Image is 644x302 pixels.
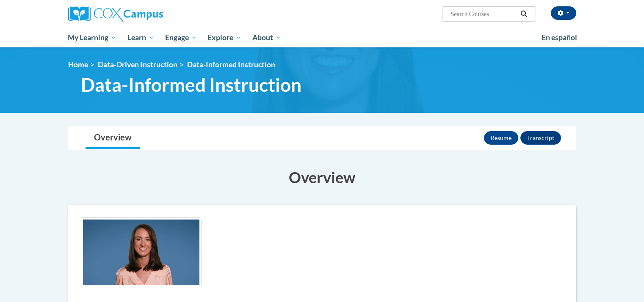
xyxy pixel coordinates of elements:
[187,60,275,69] span: Data-Informed Instruction
[68,33,116,43] span: My Learning
[484,131,518,145] button: Resume
[202,28,247,47] a: Explore
[207,33,241,43] span: Explore
[98,60,177,69] a: Data-Driven Instruction
[122,28,160,47] a: Learn
[86,127,140,149] a: Overview
[536,29,583,47] a: En español
[68,6,163,22] img: Cox Campus
[68,60,88,69] a: Home
[247,28,287,47] a: About
[165,33,197,43] span: Engage
[55,28,589,47] div: Main menu
[81,217,202,287] img: Course logo image
[160,28,202,47] a: Engage
[127,33,154,43] span: Learn
[542,33,577,42] span: En español
[63,28,122,47] a: My Learning
[252,33,281,43] span: About
[68,167,576,188] h3: Overview
[551,6,576,20] button: Account Settings
[68,6,229,22] a: Cox Campus
[520,131,561,145] button: Transcript
[517,9,530,19] button: Search
[450,9,517,19] input: Search Courses
[81,74,301,96] span: Data-Informed Instruction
